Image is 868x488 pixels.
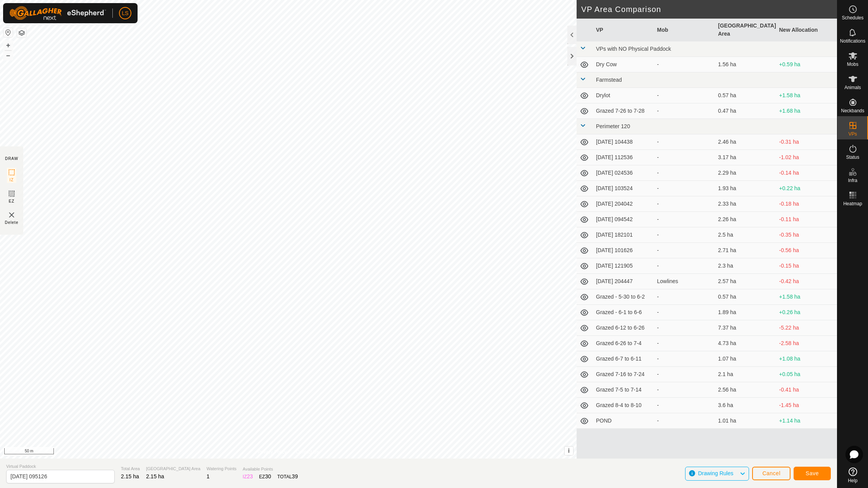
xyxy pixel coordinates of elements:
[715,196,776,212] td: 2.33 ha
[657,60,712,69] div: -
[715,336,776,351] td: 4.73 ha
[657,138,712,146] div: -
[715,150,776,165] td: 3.17 ha
[715,165,776,181] td: 2.29 ha
[207,466,236,472] span: Watering Points
[657,262,712,270] div: -
[715,320,776,336] td: 7.37 ha
[715,413,776,429] td: 1.01 ha
[776,367,837,382] td: +0.05 ha
[593,150,654,165] td: [DATE] 112536
[776,181,837,196] td: +0.22 ha
[841,108,864,113] span: Neckbands
[654,19,715,41] th: Mob
[776,274,837,289] td: -0.42 ha
[593,19,654,41] th: VP
[596,123,630,129] span: Perimeter 120
[207,473,210,479] span: 1
[806,470,819,476] span: Save
[776,243,837,258] td: -0.56 ha
[593,336,654,351] td: Grazed 6-26 to 7-4
[657,401,712,409] div: -
[593,258,654,274] td: [DATE] 121905
[715,57,776,72] td: 1.56 ha
[277,473,298,481] div: TOTAL
[840,39,865,43] span: Notifications
[657,339,712,347] div: -
[3,41,13,50] button: +
[593,305,654,320] td: Grazed - 6-1 to 6-6
[593,320,654,336] td: Grazed 6-12 to 6-26
[568,447,570,454] span: i
[593,103,654,119] td: Grazed 7-26 to 7-28
[657,246,712,254] div: -
[844,85,861,90] span: Animals
[847,62,858,67] span: Mobs
[593,413,654,429] td: POND
[715,227,776,243] td: 2.5 ha
[776,398,837,413] td: -1.45 ha
[776,212,837,227] td: -0.11 ha
[657,324,712,332] div: -
[715,289,776,305] td: 0.57 ha
[776,19,837,41] th: New Allocation
[657,308,712,316] div: -
[715,243,776,258] td: 2.71 ha
[715,212,776,227] td: 2.26 ha
[247,473,253,479] span: 23
[776,103,837,119] td: +1.68 ha
[121,466,140,472] span: Total Area
[776,165,837,181] td: -0.14 ha
[715,258,776,274] td: 2.3 ha
[593,88,654,103] td: Drylot
[715,274,776,289] td: 2.57 ha
[593,382,654,398] td: Grazed 7-5 to 7-14
[715,351,776,367] td: 1.07 ha
[3,28,13,37] button: Reset Map
[657,215,712,223] div: -
[581,5,837,14] h2: VP Area Comparison
[657,277,712,285] div: Lowlines
[776,150,837,165] td: -1.02 ha
[776,413,837,429] td: +1.14 ha
[762,470,780,476] span: Cancel
[837,464,868,486] a: Help
[593,57,654,72] td: Dry Cow
[843,201,862,206] span: Heatmap
[593,351,654,367] td: Grazed 6-7 to 6-11
[776,258,837,274] td: -0.15 ha
[715,367,776,382] td: 2.1 ha
[715,19,776,41] th: [GEOGRAPHIC_DATA] Area
[146,466,200,472] span: [GEOGRAPHIC_DATA] Area
[593,196,654,212] td: [DATE] 204042
[593,367,654,382] td: Grazed 7-16 to 7-24
[848,478,858,483] span: Help
[593,134,654,150] td: [DATE] 104438
[715,103,776,119] td: 0.47 ha
[596,77,622,83] span: Farmstead
[17,28,26,38] button: Map Layers
[848,132,857,136] span: VPs
[848,178,857,183] span: Infra
[776,320,837,336] td: -5.22 ha
[121,473,139,479] span: 2.15 ha
[794,467,831,480] button: Save
[657,184,712,192] div: -
[5,220,19,225] span: Delete
[715,181,776,196] td: 1.93 ha
[776,57,837,72] td: +0.59 ha
[265,473,271,479] span: 30
[842,15,863,20] span: Schedules
[657,417,712,425] div: -
[657,107,712,115] div: -
[243,473,253,481] div: IZ
[776,351,837,367] td: +1.08 ha
[3,51,13,60] button: –
[776,134,837,150] td: -0.31 ha
[776,305,837,320] td: +0.26 ha
[243,466,298,473] span: Available Points
[657,200,712,208] div: -
[596,46,671,52] span: VPs with NO Physical Paddock
[593,212,654,227] td: [DATE] 094542
[593,243,654,258] td: [DATE] 101626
